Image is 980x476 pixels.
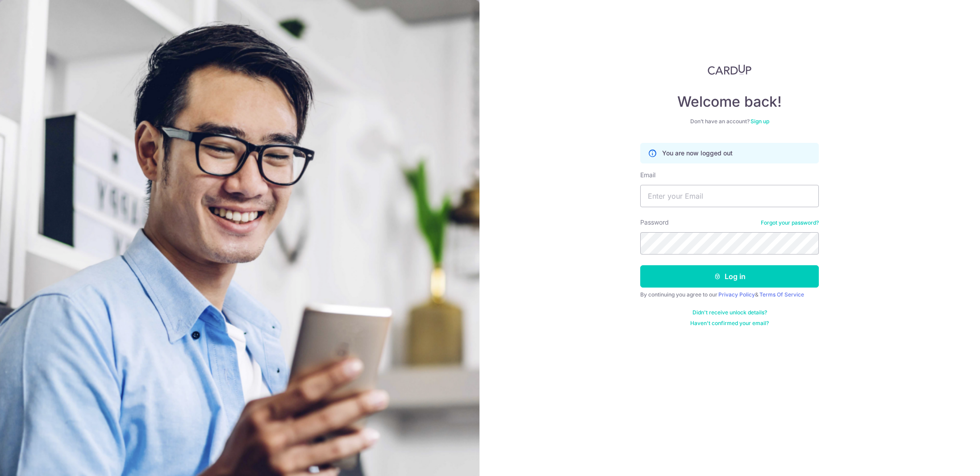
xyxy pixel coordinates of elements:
[708,64,751,75] img: CardUp Logo
[640,171,655,180] label: Email
[640,291,819,298] div: By continuing you agree to our &
[690,320,769,327] a: Haven't confirmed your email?
[662,149,733,158] p: You are now logged out
[761,219,819,226] a: Forgot your password?
[640,93,819,111] h4: Welcome back!
[640,118,819,125] div: Don’t have an account?
[718,291,755,298] a: Privacy Policy
[640,185,819,207] input: Enter your Email
[640,265,819,288] button: Log in
[692,309,767,316] a: Didn't receive unlock details?
[640,218,669,227] label: Password
[751,118,769,125] a: Sign up
[759,291,804,298] a: Terms Of Service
